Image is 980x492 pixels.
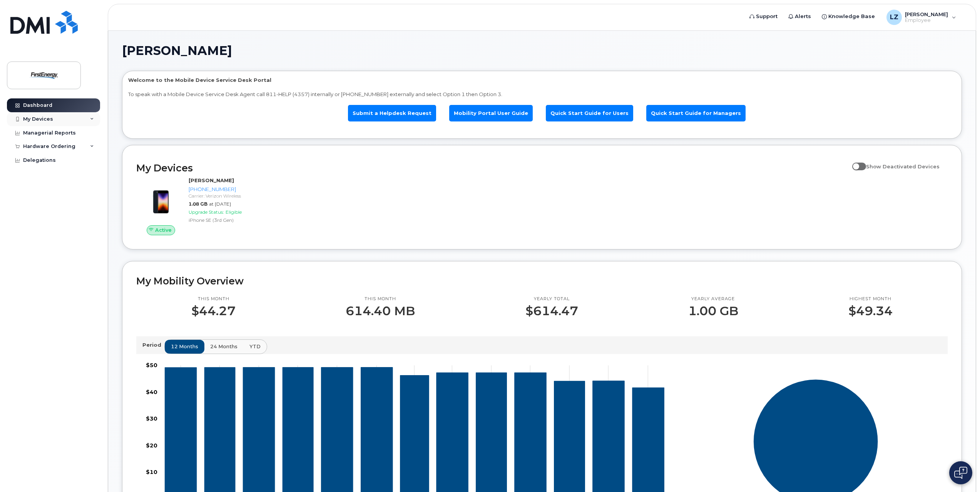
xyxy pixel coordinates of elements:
div: Carrier: Verizon Wireless [189,193,329,199]
p: To speak with a Mobile Device Service Desk Agent call 811-HELP (4357) internally or [PHONE_NUMBER... [128,91,956,98]
div: [PHONE_NUMBER] [189,186,329,193]
p: This month [191,296,236,302]
span: Upgrade Status: [189,209,224,215]
strong: [PERSON_NAME] [189,177,234,183]
span: Active [155,226,172,234]
p: $49.34 [848,304,893,318]
tspan: $10 [146,469,157,476]
div: iPhone SE (3rd Gen) [189,217,329,223]
span: Show Deactivated Devices [866,163,940,170]
span: Eligible [226,209,242,215]
span: at [DATE] [209,201,231,207]
h2: My Devices [136,162,848,174]
p: Yearly average [688,296,738,302]
span: [PERSON_NAME] [122,45,232,57]
span: 1.08 GB [189,201,207,207]
a: Quick Start Guide for Managers [646,105,746,121]
tspan: $30 [146,416,157,422]
p: This month [346,296,415,302]
tspan: $50 [146,362,157,369]
img: image20231002-3703462-1angbar.jpeg [142,181,179,218]
tspan: $40 [146,389,157,396]
tspan: $20 [146,442,157,449]
p: 614.40 MB [346,304,415,318]
h2: My Mobility Overview [136,275,948,287]
p: $44.27 [191,304,236,318]
input: Show Deactivated Devices [852,159,858,165]
a: Submit a Helpdesk Request [348,105,436,121]
p: $614.47 [525,304,578,318]
p: Welcome to the Mobile Device Service Desk Portal [128,76,956,84]
p: Period [142,341,164,349]
p: Highest month [848,296,893,302]
img: Open chat [954,467,967,479]
a: Active[PERSON_NAME][PHONE_NUMBER]Carrier: Verizon Wireless1.08 GBat [DATE]Upgrade Status:Eligible... [136,177,332,235]
a: Quick Start Guide for Users [546,105,633,121]
p: 1.00 GB [688,304,738,318]
p: Yearly total [525,296,578,302]
a: Mobility Portal User Guide [449,105,533,121]
span: 24 months [210,343,237,350]
span: YTD [249,343,261,350]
